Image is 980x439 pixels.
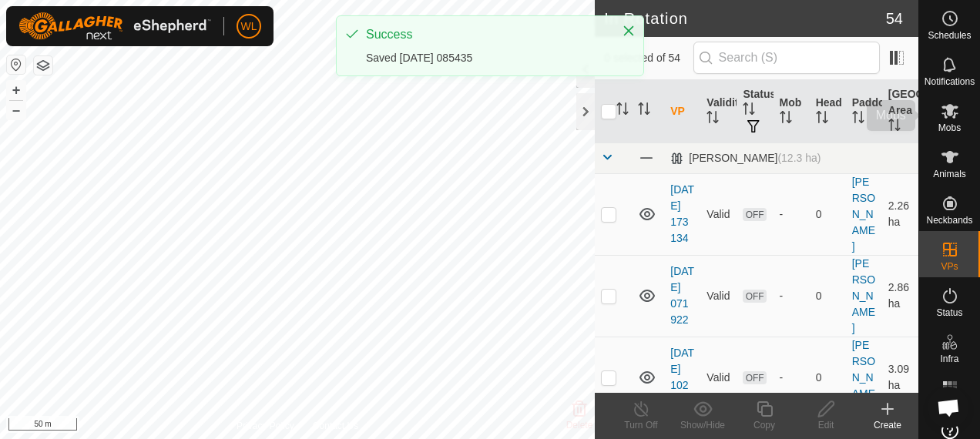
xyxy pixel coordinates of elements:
div: Create [857,418,918,432]
span: OFF [743,290,766,303]
th: Mob [774,80,810,143]
td: 2.86 ha [882,255,918,337]
div: Open chat [928,387,969,428]
div: - [780,370,804,386]
a: Privacy Policy [237,419,294,433]
td: 0 [810,255,846,337]
div: Turn Off [610,418,672,432]
button: Close [618,20,639,42]
th: Head [810,80,846,143]
span: Heatmap [931,400,968,410]
span: WL [241,18,257,35]
td: Valid [700,173,737,255]
span: (12.3 ha) [777,152,821,164]
span: Neckbands [926,216,972,225]
th: [GEOGRAPHIC_DATA] Area [882,80,918,143]
button: Map Layers [34,56,52,75]
a: [DATE] 102036 [670,347,694,407]
p-sorticon: Activate to sort [888,121,901,133]
h2: In Rotation [604,9,886,28]
th: Validity [700,80,737,143]
p-sorticon: Activate to sort [816,113,828,126]
p-sorticon: Activate to sort [780,113,792,126]
a: [PERSON_NAME] [852,339,875,416]
span: Infra [940,354,958,364]
div: [PERSON_NAME] [670,152,821,165]
input: Search (S) [693,42,880,74]
a: [DATE] 071922 [670,265,694,326]
th: VP [664,80,700,143]
span: 54 [886,7,903,30]
p-sorticon: Activate to sort [706,113,719,126]
button: Reset Map [7,55,25,74]
td: 3.09 ha [882,337,918,418]
td: 0 [810,337,846,418]
p-sorticon: Activate to sort [743,105,755,117]
span: 0 selected of 54 [604,50,693,66]
p-sorticon: Activate to sort [616,105,629,117]
a: [PERSON_NAME] [852,176,875,253]
div: - [780,206,804,223]
th: Paddock [846,80,882,143]
span: Schedules [928,31,971,40]
a: Contact Us [313,419,358,433]
span: Animals [933,169,966,179]
a: [PERSON_NAME] [852,257,875,334]
span: Notifications [925,77,975,86]
td: Valid [700,337,737,418]
div: - [780,288,804,304]
div: Edit [795,418,857,432]
a: [DATE] 173134 [670,183,694,244]
div: Copy [733,418,795,432]
p-sorticon: Activate to sort [852,113,864,126]
button: – [7,101,25,119]
div: Success [366,25,606,44]
span: Status [936,308,962,317]
span: OFF [743,208,766,221]
td: Valid [700,255,737,337]
th: Status [737,80,773,143]
span: OFF [743,371,766,384]
button: + [7,81,25,99]
div: Saved [DATE] 085435 [366,50,606,66]
td: 2.26 ha [882,173,918,255]
p-sorticon: Activate to sort [638,105,650,117]
img: Gallagher Logo [18,12,211,40]
div: Show/Hide [672,418,733,432]
span: VPs [941,262,958,271]
span: Mobs [938,123,961,132]
td: 0 [810,173,846,255]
